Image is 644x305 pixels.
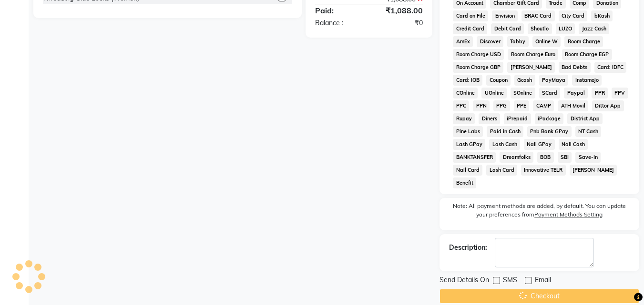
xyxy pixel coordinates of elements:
span: Shoutlo [528,23,552,34]
span: SOnline [511,88,535,98]
span: Room Charge [564,36,603,47]
span: bKash [591,10,613,21]
span: Rupay [453,113,475,124]
span: Lash Card [486,165,517,176]
span: Pnb Bank GPay [527,126,572,137]
div: ₹0 [369,18,430,28]
span: Jazz Cash [579,23,609,34]
span: BRAC Card [521,10,555,21]
span: Pine Labs [453,126,483,137]
span: Nail GPay [524,139,555,150]
span: NT Cash [575,126,602,137]
span: Tabby [507,36,529,47]
span: iPrepaid [504,113,531,124]
span: Dreamfolks [500,152,533,163]
div: Description: [449,243,487,253]
span: Room Charge GBP [453,62,503,73]
span: Gcash [514,75,535,86]
span: Card: IDFC [594,62,627,73]
span: Nail Cash [559,139,588,150]
span: PPN [473,100,490,111]
span: iPackage [535,113,564,124]
span: CAMP [533,100,554,111]
span: Room Charge USD [453,49,504,60]
span: Room Charge EGP [562,49,612,60]
span: BOB [537,152,554,163]
span: [PERSON_NAME] [570,165,617,176]
span: Room Charge Euro [508,49,558,60]
span: UOnline [481,88,507,98]
span: Card: IOB [453,75,482,86]
span: Diners [479,113,500,124]
span: Lash GPay [453,139,485,150]
span: SMS [503,275,517,287]
label: Payment Methods Setting [534,210,603,219]
span: PPC [453,100,469,111]
span: Save-In [575,152,601,163]
span: Paypal [564,88,588,98]
span: Dittor App [592,100,624,111]
span: Card on File [453,10,488,21]
span: PayMaya [539,75,569,86]
span: ATH Movil [558,100,588,111]
div: Balance : [308,18,369,28]
div: ₹1,088.00 [369,5,430,16]
span: Debit Card [491,23,524,34]
div: Paid: [308,5,369,16]
span: Paid in Cash [487,126,523,137]
span: Envision [492,10,518,21]
span: City Card [559,10,588,21]
span: Coupon [486,75,511,86]
label: Note: All payment methods are added, by default. You can update your preferences from [449,202,630,223]
span: Send Details On [440,275,489,287]
span: Nail Card [453,165,482,176]
span: AmEx [453,36,473,47]
span: Benefit [453,177,476,188]
span: Email [535,275,551,287]
span: LUZO [556,23,575,34]
span: SBI [558,152,572,163]
span: Bad Debts [559,62,591,73]
span: Online W [532,36,561,47]
span: BANKTANSFER [453,152,496,163]
span: Credit Card [453,23,487,34]
span: Discover [477,36,503,47]
span: Instamojo [572,75,602,86]
span: Innovative TELR [521,165,566,176]
span: PPE [514,100,530,111]
span: District App [567,113,603,124]
span: PPG [493,100,510,111]
span: [PERSON_NAME] [507,62,555,73]
span: PPV [612,88,628,98]
span: SCard [539,88,561,98]
span: Lash Cash [489,139,520,150]
span: COnline [453,88,478,98]
span: PPR [592,88,608,98]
